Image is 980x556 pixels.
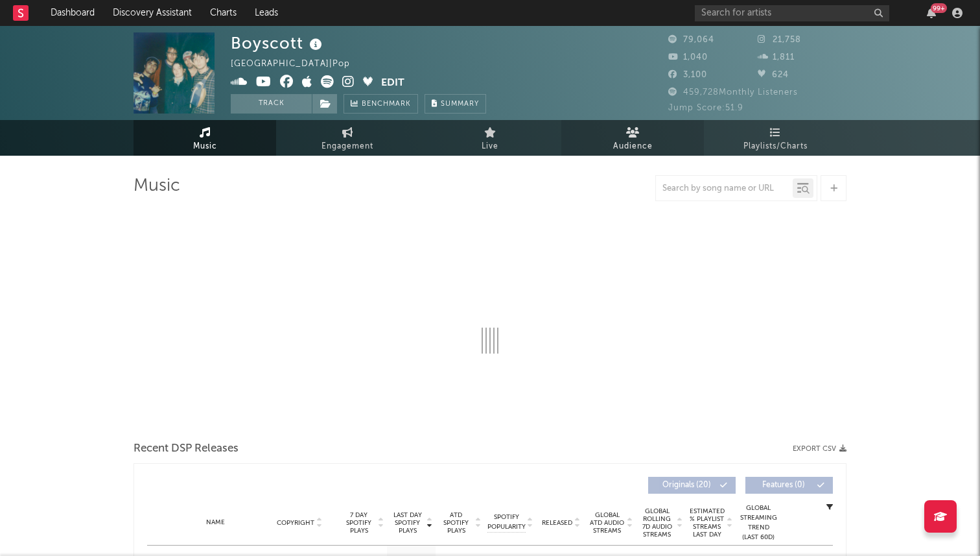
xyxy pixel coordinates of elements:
a: Audience [561,120,704,156]
span: 3,100 [668,71,707,79]
span: Engagement [321,139,373,154]
div: Boyscott [231,32,325,54]
span: Playlists/Charts [743,139,808,154]
button: Track [231,94,312,114]
button: Originals(20) [648,477,736,494]
span: 21,758 [758,36,801,44]
a: Music [134,120,276,156]
span: Spotify Popularity [487,513,526,532]
a: Live [419,120,561,156]
span: 7 Day Spotify Plays [342,511,376,535]
span: Global Rolling 7D Audio Streams [639,507,675,538]
span: Summary [441,101,479,108]
span: ATD Spotify Plays [439,511,473,535]
span: Music [193,139,217,154]
div: Global Streaming Trend (Last 60D) [739,503,778,542]
button: Edit [381,75,404,91]
span: Benchmark [362,97,411,112]
span: Live [482,139,498,154]
a: Engagement [276,120,419,156]
span: Originals ( 20 ) [657,481,716,489]
input: Search for artists [695,5,889,21]
div: [GEOGRAPHIC_DATA] | Pop [231,56,365,72]
span: Last Day Spotify Plays [390,511,425,535]
span: Copyright [277,519,314,527]
span: 459,728 Monthly Listeners [668,88,798,97]
span: Recent DSP Releases [134,441,239,457]
span: Audience [613,139,653,154]
input: Search by song name or URL [656,184,793,194]
button: Features(0) [745,477,833,494]
span: 79,064 [668,36,714,44]
span: Jump Score: 51.9 [668,104,743,112]
span: 1,811 [758,53,795,62]
span: 624 [758,71,789,79]
a: Benchmark [344,94,418,114]
button: Summary [425,94,486,114]
div: 99 + [931,3,947,13]
button: 99+ [927,8,936,18]
span: Estimated % Playlist Streams Last Day [689,507,725,538]
button: Export CSV [793,445,846,453]
span: Global ATD Audio Streams [589,511,625,535]
a: Playlists/Charts [704,120,846,156]
span: Released [542,519,572,527]
div: Name [173,518,258,527]
span: 1,040 [668,53,708,62]
span: Features ( 0 ) [754,481,813,489]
